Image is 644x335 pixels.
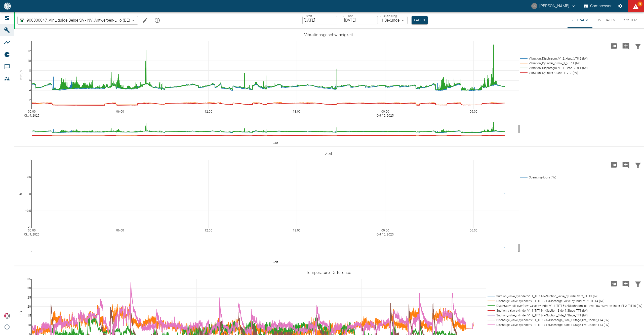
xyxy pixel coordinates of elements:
[620,277,632,290] button: Kommentar hinzufügen
[380,16,408,24] div: 1 Sekunde
[632,158,644,171] button: Daten filtern
[620,158,632,171] button: Kommentar hinzufügen
[592,12,619,28] button: Live-Daten
[619,12,642,28] button: System
[343,16,378,24] input: DD.MM.YYYY
[339,17,341,23] p: –
[583,2,613,11] button: Compressor
[637,2,642,7] span: 75
[19,17,130,23] a: 908000047_Air Liquide Belge SA - NV_Antwerpen-Lillo (BE)
[632,277,644,290] button: Daten filtern
[383,14,397,18] label: Auflösung
[531,2,577,11] button: christoph.palm@neuman-esser.com
[632,39,644,53] button: Daten filtern
[302,16,337,24] input: DD.MM.YYYY
[27,17,130,23] span: 908000047_Air Liquide Belge SA - NV_Antwerpen-Lillo (BE)
[152,15,162,25] button: mission info
[140,15,150,25] button: Machine bearbeiten
[608,281,620,286] span: Hohe Auflösung
[608,43,620,48] span: Hohe Auflösung
[608,162,620,167] span: Hohe Auflösung
[306,14,312,18] label: Start
[616,2,625,11] button: Einstellungen
[346,14,353,18] label: Ende
[4,3,11,9] img: logo
[568,12,592,28] button: Zeitraum
[412,16,428,24] button: Laden
[4,313,10,319] img: Xplore Logo
[620,39,632,53] button: Kommentar hinzufügen
[531,3,537,9] div: CP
